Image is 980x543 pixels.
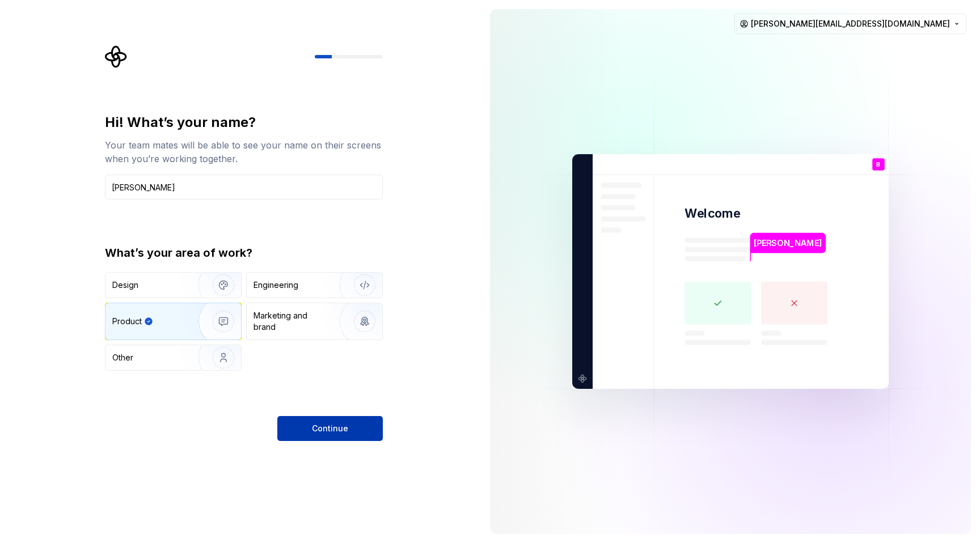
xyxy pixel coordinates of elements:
svg: Supernova Logo [105,45,128,68]
div: Product [112,316,142,327]
div: Hi! What’s your name? [105,113,383,131]
p: B [876,162,880,168]
p: Welcome [685,205,740,222]
button: Continue [277,416,383,441]
div: Engineering [254,279,298,291]
div: Other [112,352,133,363]
input: Han Solo [105,175,383,200]
p: [PERSON_NAME] [754,237,822,249]
span: Continue [312,423,348,434]
button: [PERSON_NAME][EMAIL_ADDRESS][DOMAIN_NAME] [734,14,966,34]
div: Marketing and brand [254,310,330,333]
div: Design [112,279,138,291]
div: What’s your area of work? [105,245,383,261]
div: Your team mates will be able to see your name on their screens when you’re working together. [105,138,383,166]
span: [PERSON_NAME][EMAIL_ADDRESS][DOMAIN_NAME] [751,18,950,29]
